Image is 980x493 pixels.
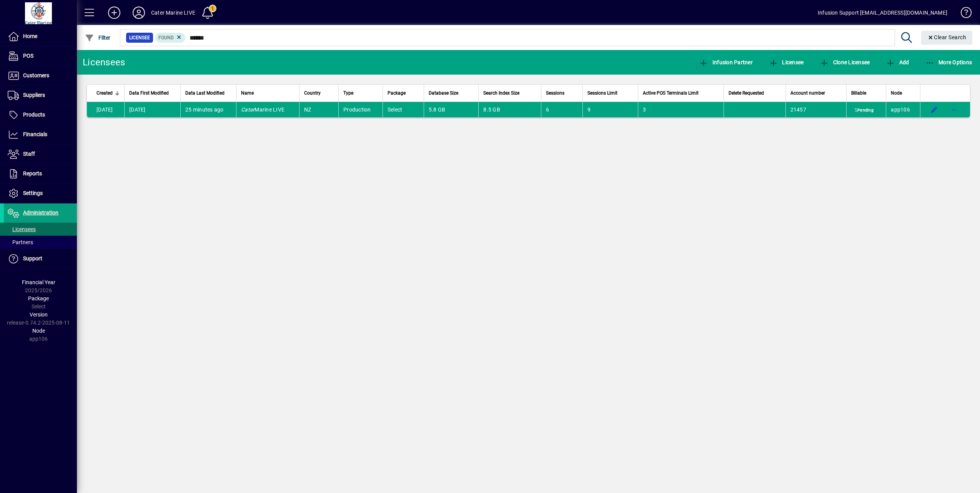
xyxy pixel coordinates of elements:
td: Select [383,102,424,117]
span: Products [23,112,45,118]
span: Financial Year [22,279,55,285]
span: Customers [23,72,49,78]
button: More Options [923,55,974,69]
button: More options [948,103,960,116]
div: Name [241,89,294,97]
td: 5.8 GB [424,102,479,117]
td: 6 [541,102,582,117]
span: Billable [851,89,866,97]
span: More Options [925,59,972,65]
span: Settings [23,190,43,196]
div: Sessions [546,89,578,97]
button: Profile [126,6,151,20]
button: Filter [83,31,113,45]
span: Licensees [8,226,36,232]
span: Package [388,89,406,97]
span: Active POS Terminals Limit [643,89,699,97]
a: Licensees [4,223,77,236]
button: Licensee [767,55,806,69]
a: Staff [4,145,77,164]
a: Suppliers [4,86,77,105]
em: Cater [241,107,255,113]
span: Suppliers [23,92,45,98]
button: Infusion Partner [697,55,755,69]
span: Marine LIVE [241,107,285,113]
td: NZ [299,102,338,117]
a: Partners [4,236,77,249]
span: Sessions Limit [587,89,617,97]
a: Support [4,249,77,268]
a: Knowledge Base [955,2,970,27]
span: Node [32,328,45,334]
span: Package [28,295,49,301]
span: Search Index Size [483,89,519,97]
div: Data First Modified [129,89,176,97]
td: 25 minutes ago [180,102,236,117]
div: Sessions Limit [587,89,633,97]
button: Edit [928,103,940,116]
a: Customers [4,66,77,85]
button: Add [102,6,126,20]
span: Account number [790,89,825,97]
span: Found [158,35,174,40]
span: Licensee [769,59,804,65]
div: Search Index Size [483,89,536,97]
span: Pending [853,107,875,113]
span: Licensee [129,34,150,42]
span: Infusion Partner [699,59,753,65]
button: Add [884,55,911,69]
td: 9 [582,102,638,117]
span: app106.prod.infusionbusinesssoftware.com [891,107,910,113]
button: Clone Licensee [818,55,872,69]
span: Staff [23,151,35,157]
div: Country [304,89,334,97]
span: Clone Licensee [820,59,870,65]
span: Administration [23,210,58,216]
div: Node [891,89,915,97]
div: Package [388,89,419,97]
span: Node [891,89,902,97]
span: Reports [23,170,42,177]
span: Financials [23,131,47,137]
span: Country [304,89,321,97]
div: Billable [851,89,882,97]
span: Home [23,33,37,39]
div: Created [97,89,120,97]
span: Version [30,311,48,318]
span: Add [886,59,909,65]
td: 8.5 GB [478,102,541,117]
div: Type [343,89,378,97]
span: Type [343,89,353,97]
span: Database Size [429,89,458,97]
div: Cater Marine LIVE [151,7,195,19]
span: Sessions [546,89,564,97]
a: Home [4,27,77,46]
td: [DATE] [124,102,180,117]
td: 21457 [785,102,846,117]
mat-chip: Found Status: Found [155,33,186,43]
span: Data Last Modified [185,89,225,97]
span: Created [97,89,113,97]
div: Database Size [429,89,474,97]
span: Name [241,89,254,97]
span: POS [23,53,33,59]
td: Production [338,102,383,117]
a: Settings [4,184,77,203]
span: Delete Requested [729,89,764,97]
div: Infusion Support [EMAIL_ADDRESS][DOMAIN_NAME] [818,7,947,19]
div: Delete Requested [729,89,780,97]
div: Data Last Modified [185,89,231,97]
span: Filter [85,35,111,41]
div: Licensees [83,56,125,68]
a: Products [4,105,77,125]
td: 3 [638,102,724,117]
a: POS [4,47,77,66]
div: Account number [790,89,842,97]
div: Active POS Terminals Limit [643,89,719,97]
button: Clear [921,31,973,45]
span: Data First Modified [129,89,169,97]
a: Reports [4,164,77,183]
a: Financials [4,125,77,144]
span: Support [23,255,42,261]
td: [DATE] [87,102,124,117]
